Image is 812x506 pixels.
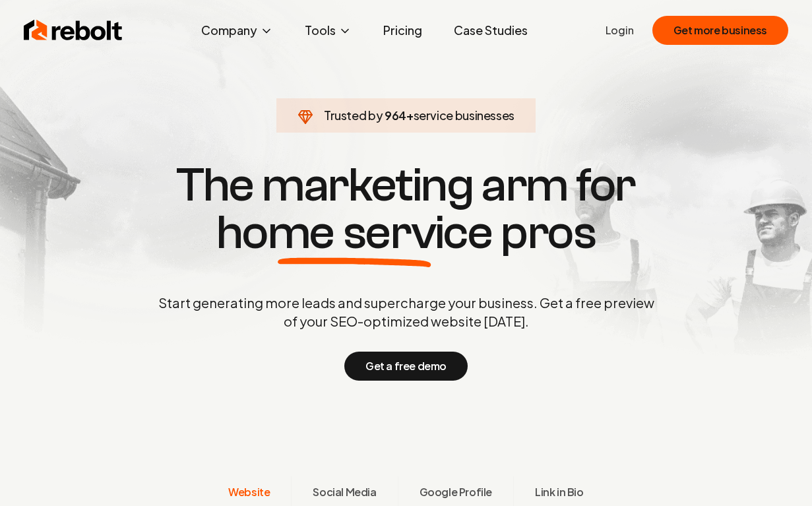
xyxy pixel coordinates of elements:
[191,17,284,44] button: Company
[414,108,515,123] span: service businesses
[443,17,538,44] a: Case Studies
[420,484,492,500] span: Google Profile
[216,209,493,257] span: home service
[606,22,634,38] a: Login
[535,484,584,500] span: Link in Bio
[324,108,383,123] span: Trusted by
[344,352,468,381] button: Get a free demo
[90,162,723,257] h1: The marketing arm for pros
[294,17,362,44] button: Tools
[406,108,414,123] span: +
[24,17,123,44] img: Rebolt Logo
[228,484,270,500] span: Website
[313,484,376,500] span: Social Media
[373,17,433,44] a: Pricing
[156,294,657,331] p: Start generating more leads and supercharge your business. Get a free preview of your SEO-optimiz...
[385,106,406,125] span: 964
[652,16,788,45] button: Get more business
